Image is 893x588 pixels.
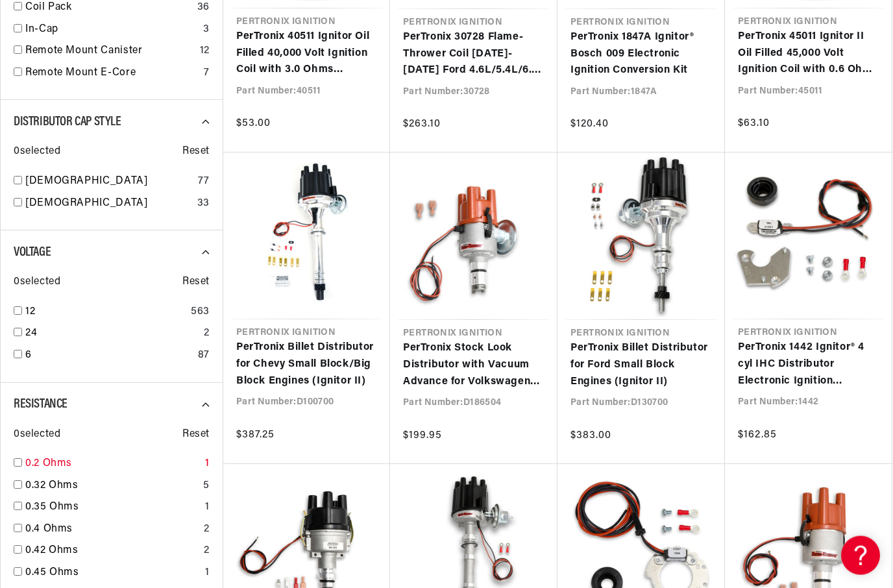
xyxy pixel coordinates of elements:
[25,500,200,517] a: 0.35 Ohms
[198,174,210,191] div: 77
[570,341,712,391] a: PerTronix Billet Distributor for Ford Small Block Engines (Ignitor II)
[204,66,210,82] div: 7
[203,478,210,495] div: 5
[182,275,210,291] span: Reset
[14,275,60,291] span: 0 selected
[403,341,544,391] a: PerTronix Stock Look Distributor with Vacuum Advance for Volkswagen Type 1 Engines
[236,29,377,79] a: PerTronix 40511 Ignitor Oil Filled 40,000 Volt Ignition Coil with 3.0 Ohms Resistance in Black
[204,522,210,539] div: 2
[203,22,210,39] div: 3
[25,43,195,60] a: Remote Mount Canister
[25,66,199,82] a: Remote Mount E-Core
[738,340,879,390] a: PerTronix 1442 Ignitor® 4 cyl IHC Distributor Electronic Ignition Conversion Kit
[204,543,210,560] div: 2
[403,30,544,80] a: PerTronix 30728 Flame-Thrower Coil [DATE]-[DATE] Ford 4.6L/5.4L/6.8L Modular 2-Valve COP (coil on...
[25,196,192,213] a: [DEMOGRAPHIC_DATA]
[14,247,51,260] span: Voltage
[25,304,186,321] a: 12
[14,116,121,129] span: Distributor Cap Style
[14,398,67,411] span: Resistance
[25,543,199,560] a: 0.42 Ohms
[198,348,210,365] div: 87
[25,478,198,495] a: 0.32 Ohms
[570,30,712,80] a: PerTronix 1847A Ignitor® Bosch 009 Electronic Ignition Conversion Kit
[205,456,210,473] div: 1
[14,144,60,161] span: 0 selected
[205,500,210,517] div: 1
[14,427,60,444] span: 0 selected
[191,304,210,321] div: 563
[205,565,210,582] div: 1
[25,456,200,473] a: 0.2 Ohms
[25,565,200,582] a: 0.45 Ohms
[182,427,210,444] span: Reset
[197,196,210,213] div: 33
[25,348,193,365] a: 6
[182,144,210,161] span: Reset
[25,174,193,191] a: [DEMOGRAPHIC_DATA]
[25,326,199,343] a: 24
[738,29,879,79] a: PerTronix 45011 Ignitor II Oil Filled 45,000 Volt Ignition Coil with 0.6 Ohms Resistance in Black
[204,326,210,343] div: 2
[25,522,199,539] a: 0.4 Ohms
[200,43,210,60] div: 12
[236,340,377,390] a: PerTronix Billet Distributor for Chevy Small Block/Big Block Engines (Ignitor II)
[25,22,198,39] a: In-Cap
